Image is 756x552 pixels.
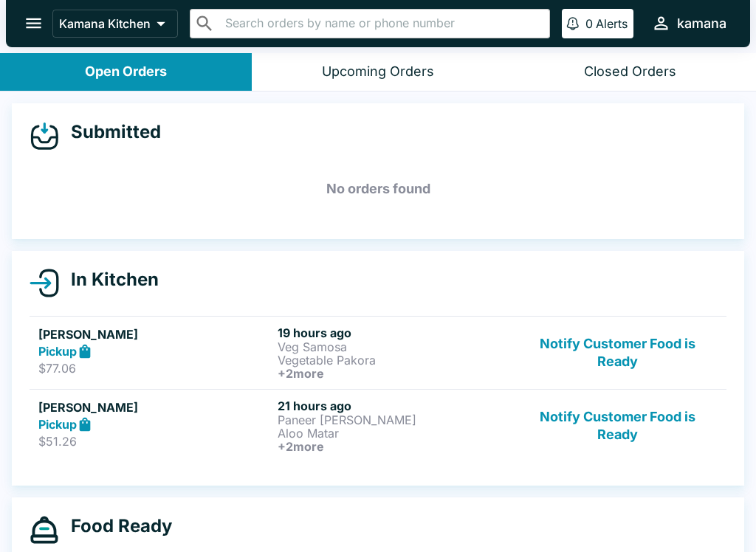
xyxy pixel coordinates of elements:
[59,121,161,143] h4: Submitted
[38,399,272,416] h5: [PERSON_NAME]
[645,7,732,39] button: kamana
[59,515,172,537] h4: Food Ready
[38,434,272,449] p: $51.26
[596,16,628,31] p: Alerts
[518,399,718,453] button: Notify Customer Food is Ready
[52,10,178,38] button: Kamana Kitchen
[85,63,167,80] div: Open Orders
[59,269,159,291] h4: In Kitchen
[278,325,511,340] h6: 19 hours ago
[518,325,718,380] button: Notify Customer Food is Ready
[30,389,726,462] a: [PERSON_NAME]Pickup$51.2621 hours agoPaneer [PERSON_NAME]Aloo Matar+2moreNotify Customer Food is ...
[30,316,726,389] a: [PERSON_NAME]Pickup$77.0619 hours agoVeg SamosaVegetable Pakora+2moreNotify Customer Food is Ready
[677,15,726,32] div: kamana
[322,63,434,80] div: Upcoming Orders
[585,16,593,31] p: 0
[278,399,511,413] h6: 21 hours ago
[38,417,77,432] strong: Pickup
[38,361,272,376] p: $77.06
[278,413,511,427] p: Paneer [PERSON_NAME]
[278,353,511,367] p: Vegetable Pakora
[584,63,676,80] div: Closed Orders
[278,440,511,453] h6: + 2 more
[38,344,77,359] strong: Pickup
[30,162,726,215] h5: No orders found
[221,13,543,34] input: Search orders by name or phone number
[278,367,511,380] h6: + 2 more
[59,16,151,31] p: Kamana Kitchen
[15,4,52,42] button: open drawer
[278,427,511,440] p: Aloo Matar
[38,325,272,343] h5: [PERSON_NAME]
[278,340,511,353] p: Veg Samosa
